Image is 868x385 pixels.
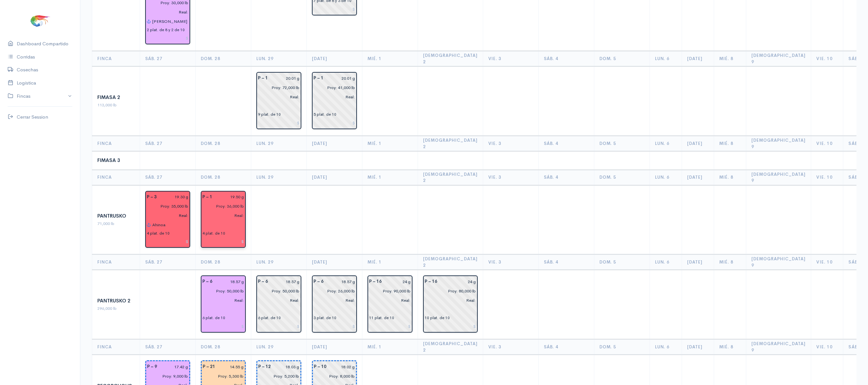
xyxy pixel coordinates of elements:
[714,255,746,270] th: Mié. 8
[196,255,251,270] th: Dom. 28
[310,286,355,296] input: estimadas
[254,372,299,381] input: estimadas
[97,212,135,220] div: Pantrusko
[650,51,682,67] th: Lun. 6
[97,306,117,311] span: 296,000 lb
[362,51,418,67] th: Mié. 1
[368,275,412,333] div: Piscina: 16 Peso: 24 g Libras Proy: 90,000 lb Empacadora: Sin asignar Plataformas: 11 plat. de 10
[307,136,362,151] th: [DATE]
[202,230,225,236] div: 4 plat. de 10
[251,255,307,270] th: Lun. 29
[92,339,140,355] th: Finca
[254,92,300,102] input: pescadas
[196,339,251,355] th: Dom. 28
[310,277,327,286] div: P – 6
[746,255,811,270] th: [DEMOGRAPHIC_DATA] 9
[92,51,140,67] th: Finca
[327,74,355,83] input: g
[746,339,811,355] th: [DEMOGRAPHIC_DATA] 9
[307,339,362,355] th: [DATE]
[216,192,244,202] input: g
[594,339,650,355] th: Dom. 5
[312,275,357,333] div: Piscina: 6 Peso: 18.57 g Libras Proy: 26,000 lb Empacadora: Sin asignar Plataformas: 3 plat. de 10
[199,211,244,220] input: pescadas
[140,51,196,67] th: Sáb. 27
[140,339,196,355] th: Sáb. 27
[202,237,244,246] input: $
[538,51,594,67] th: Sáb. 4
[196,51,251,67] th: Dom. 28
[254,83,300,92] input: estimadas
[682,170,714,185] th: [DATE]
[275,362,299,372] input: g
[483,170,538,185] th: Vie. 3
[143,192,161,202] div: P – 3
[746,51,811,67] th: [DEMOGRAPHIC_DATA] 9
[97,94,135,101] div: Fimasa 2
[310,372,355,381] input: estimadas
[369,315,394,321] div: 11 plat. de 10
[254,362,275,372] div: P – 12
[330,362,355,372] input: g
[256,275,301,333] div: Piscina: 6 Peso: 18.57 g Libras Proy: 50,000 lb Empacadora: Sin asignar Plataformas: 6 plat. de 10
[97,297,135,305] div: Pantrusko 2
[421,286,476,296] input: estimadas
[365,277,385,286] div: P – 16
[92,255,140,270] th: Finca
[362,255,418,270] th: Mié. 1
[594,136,650,151] th: Dom. 5
[199,192,216,202] div: P – 1
[161,362,188,372] input: g
[143,362,161,372] div: P – 9
[418,339,483,355] th: [DEMOGRAPHIC_DATA] 2
[594,51,650,67] th: Dom. 5
[425,322,476,331] input: $
[216,277,244,286] input: g
[307,51,362,67] th: [DATE]
[483,255,538,270] th: Vie. 3
[369,322,411,331] input: $
[199,201,244,211] input: estimadas
[145,191,190,248] div: Piscina: 3 Peso: 19.30 g Libras Proy: 35,000 lb Empacadora: Aquagold Gabarra: Ahinoa Plataformas:...
[199,286,244,296] input: estimadas
[421,277,441,286] div: P – 16
[650,170,682,185] th: Lun. 6
[385,277,411,286] input: g
[538,136,594,151] th: Sáb. 4
[650,136,682,151] th: Lun. 6
[140,136,196,151] th: Sáb. 27
[746,170,811,185] th: [DEMOGRAPHIC_DATA] 9
[161,192,189,202] input: g
[441,277,476,286] input: g
[147,34,189,43] input: $
[97,102,117,108] span: 113,000 lb
[538,170,594,185] th: Sáb. 4
[196,170,251,185] th: Dom. 28
[483,339,538,355] th: Vie. 3
[143,201,189,211] input: estimadas
[92,170,140,185] th: Finca
[538,255,594,270] th: Sáb. 4
[254,296,300,305] input: pescadas
[425,315,450,321] div: 10 plat. de 10
[418,51,483,67] th: [DEMOGRAPHIC_DATA] 2
[714,339,746,355] th: Mié. 8
[483,51,538,67] th: Vie. 3
[143,7,189,17] input: pescadas
[258,112,281,117] div: 9 plat. de 10
[251,339,307,355] th: Lun. 29
[97,157,135,164] div: Fimasa 3
[312,72,357,129] div: Piscina: 1 Peso: 20.01 g Libras Proy: 41,000 lb Empacadora: Sin asignar Plataformas: 5 plat. de 10
[199,372,244,381] input: estimadas
[418,255,483,270] th: [DEMOGRAPHIC_DATA] 2
[199,296,244,305] input: pescadas
[307,255,362,270] th: [DATE]
[650,255,682,270] th: Lun. 6
[811,255,843,270] th: Vie. 10
[362,136,418,151] th: Mié. 1
[650,339,682,355] th: Lun. 6
[811,51,843,67] th: Vie. 10
[682,136,714,151] th: [DATE]
[314,4,355,14] input: $
[254,74,272,83] div: P – 1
